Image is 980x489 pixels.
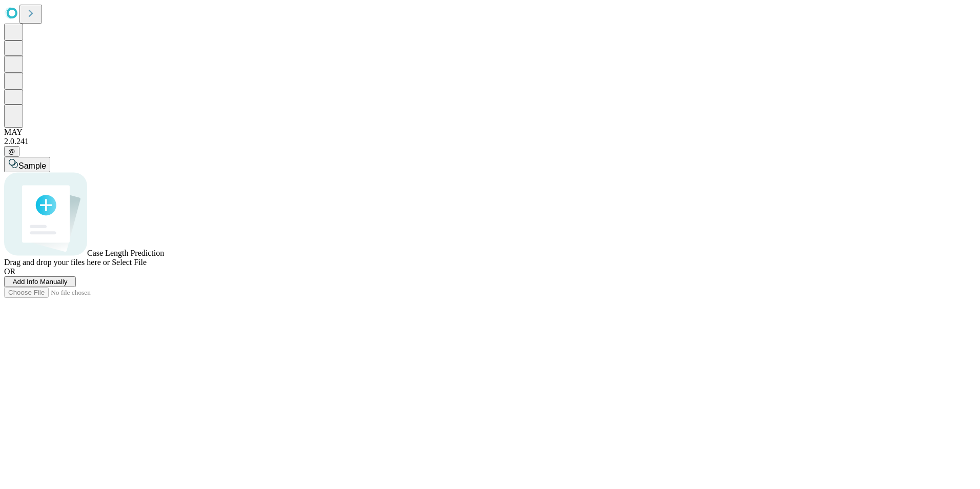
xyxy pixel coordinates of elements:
span: Select File [112,258,147,267]
div: 2.0.241 [4,137,976,146]
span: Drag and drop your files here or [4,258,110,267]
span: @ [8,148,15,155]
span: Sample [18,161,46,170]
div: MAY [4,128,976,137]
button: @ [4,146,19,157]
span: Case Length Prediction [87,249,164,257]
button: Sample [4,157,50,172]
span: OR [4,267,15,276]
button: Add Info Manually [4,276,76,287]
span: Add Info Manually [13,278,68,286]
